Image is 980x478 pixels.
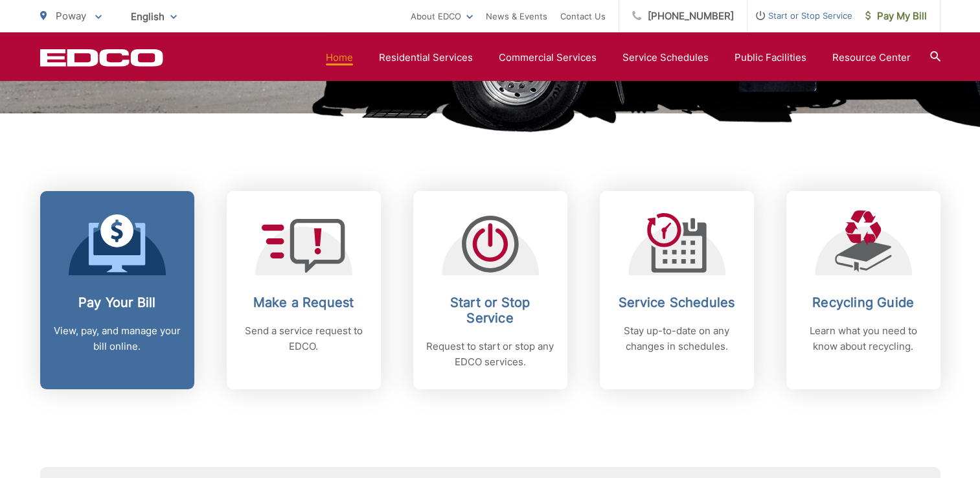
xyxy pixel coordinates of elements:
[227,191,381,389] a: Make a Request Send a service request to EDCO.
[411,8,473,24] a: About EDCO
[613,295,741,310] h2: Service Schedules
[622,50,709,65] a: Service Schedules
[56,10,86,22] span: Poway
[426,339,554,370] p: Request to start or stop any EDCO services.
[799,323,928,354] p: Learn what you need to know about recycling.
[53,323,181,354] p: View, pay, and manage your bill online.
[53,295,181,310] h2: Pay Your Bill
[326,50,353,65] a: Home
[40,191,194,389] a: Pay Your Bill View, pay, and manage your bill online.
[499,50,597,65] a: Commercial Services
[379,50,473,65] a: Residential Services
[240,295,368,310] h2: Make a Request
[240,323,368,354] p: Send a service request to EDCO.
[40,49,163,67] a: EDCD logo. Return to the homepage.
[600,191,754,389] a: Service Schedules Stay up-to-date on any changes in schedules.
[799,295,928,310] h2: Recycling Guide
[613,323,741,354] p: Stay up-to-date on any changes in schedules.
[486,8,547,24] a: News & Events
[786,191,940,389] a: Recycling Guide Learn what you need to know about recycling.
[426,295,554,326] h2: Start or Stop Service
[865,8,927,24] span: Pay My Bill
[832,50,911,65] a: Resource Center
[735,50,806,65] a: Public Facilities
[121,5,187,28] span: English
[560,8,606,24] a: Contact Us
